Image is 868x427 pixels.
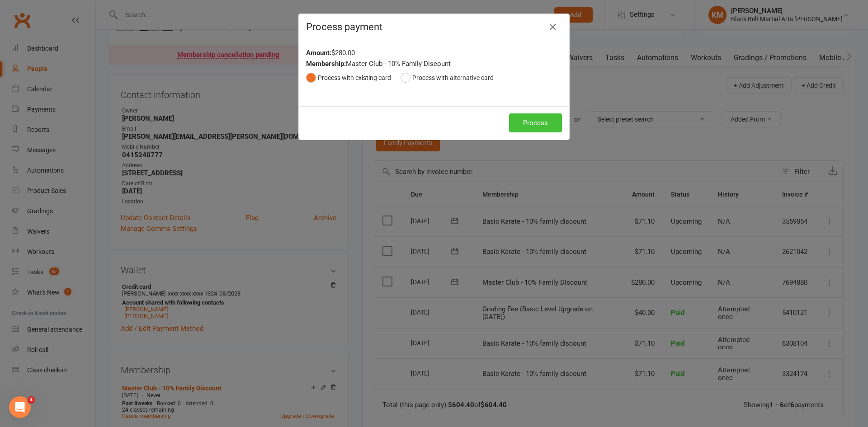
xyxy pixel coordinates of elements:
[546,20,560,34] button: Close
[306,60,346,68] strong: Membership:
[306,49,331,57] strong: Amount:
[306,58,562,69] div: Master Club - 10% Family Discount
[28,396,35,404] span: 4
[306,69,391,86] button: Process with existing card
[401,69,494,86] button: Process with alternative card
[9,396,31,418] iframe: Intercom live chat
[306,21,562,33] h4: Process payment
[306,47,562,58] div: $280.00
[509,113,562,132] button: Process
